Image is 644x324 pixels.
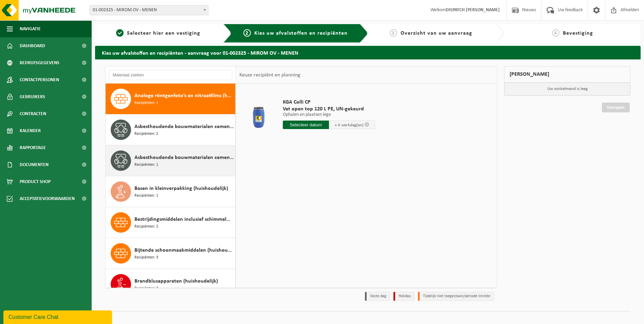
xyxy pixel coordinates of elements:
span: Product Shop [20,173,51,190]
a: 1Selecteer hier een vestiging [98,29,218,37]
button: Asbesthoudende bouwmaterialen cementgebonden (hechtgebonden) Recipiënten: 2 [106,114,236,145]
span: Recipiënten: 2 [134,223,158,230]
span: Acceptatievoorwaarden [20,190,75,207]
button: Analoge röntgenfoto’s en nitraatfilms (huishoudelijk) Recipiënten: 1 [106,84,236,114]
span: Selecteer hier een vestiging [127,31,200,36]
span: Brandblusapparaten (huishoudelijk) [134,277,218,285]
span: Recipiënten: 2 [134,131,158,137]
span: Rapportage [20,139,46,156]
span: 1 [116,29,124,37]
span: Recipiënten: 3 [134,254,158,261]
span: Asbesthoudende bouwmaterialen cementgebonden met isolatie(hechtgebonden) [134,154,234,162]
p: Uw winkelmand is leeg [504,83,630,95]
span: Navigatie [20,20,41,37]
button: Brandblusapparaten (huishoudelijk) Recipiënten: 2 [106,269,236,300]
div: Keuze recipiënt en planning [236,67,304,84]
button: Bijtende schoonmaakmiddelen (huishoudelijk) Recipiënten: 3 [106,238,236,269]
span: Dashboard [20,37,45,54]
span: Bevestiging [563,31,593,36]
button: Bestrijdingsmiddelen inclusief schimmelwerende beschermingsmiddelen (huishoudelijk) Recipiënten: 2 [106,207,236,238]
p: Ophalen en plaatsen lege [283,112,375,117]
li: Vaste dag [365,292,390,301]
span: 01-002325 - MIROM OV - MENEN [90,5,208,15]
strong: DISPATCH [PERSON_NAME] [446,7,500,13]
span: Vat open top 120 L PE, UN-gekeurd [283,106,375,112]
span: Asbesthoudende bouwmaterialen cementgebonden (hechtgebonden) [134,123,234,131]
span: Bestrijdingsmiddelen inclusief schimmelwerende beschermingsmiddelen (huishoudelijk) [134,215,234,223]
span: 4 [552,29,559,37]
span: Contracten [20,105,46,122]
div: [PERSON_NAME] [504,66,630,83]
button: Asbesthoudende bouwmaterialen cementgebonden met isolatie(hechtgebonden) Recipiënten: 1 [106,145,236,176]
span: Recipiënten: 1 [134,193,158,199]
span: Kalender [20,122,41,139]
iframe: chat widget [3,309,113,324]
span: Kies uw afvalstoffen en recipiënten [254,31,348,36]
span: 3 [390,29,397,37]
h2: Kies uw afvalstoffen en recipiënten - aanvraag voor 01-002325 - MIROM OV - MENEN [95,46,641,59]
span: Recipiënten: 1 [134,100,158,106]
span: Basen in kleinverpakking (huishoudelijk) [134,184,228,193]
li: Holiday [393,292,415,301]
span: + 4 werkdag(en) [335,123,364,127]
span: 01-002325 - MIROM OV - MENEN [90,5,208,15]
button: Basen in kleinverpakking (huishoudelijk) Recipiënten: 1 [106,176,236,207]
span: Bedrijfsgegevens [20,54,59,71]
span: Gebruikers [20,88,45,105]
span: Recipiënten: 2 [134,285,158,292]
input: Selecteer datum [283,121,329,129]
span: Overzicht van uw aanvraag [401,31,472,36]
input: Materiaal zoeken [109,70,232,80]
span: Bijtende schoonmaakmiddelen (huishoudelijk) [134,246,234,254]
span: Contactpersonen [20,71,59,88]
span: Documenten [20,156,49,173]
span: Analoge röntgenfoto’s en nitraatfilms (huishoudelijk) [134,92,234,100]
span: Recipiënten: 1 [134,162,158,168]
a: Doorgaan [602,103,630,112]
span: KGA Colli CP [283,99,375,106]
span: 2 [243,29,251,37]
li: Tijdelijk niet toegestaan/période limitée [418,292,494,301]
